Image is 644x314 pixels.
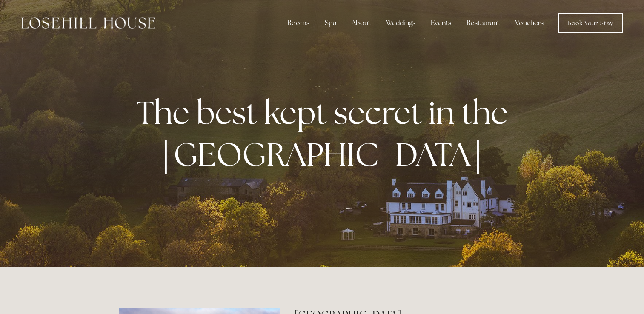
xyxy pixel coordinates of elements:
div: Restaurant [460,14,507,31]
a: Book Your Stay [558,13,623,33]
div: About [345,14,378,31]
div: Events [424,14,458,31]
img: Losehill House [21,17,155,29]
strong: The best kept secret in the [GEOGRAPHIC_DATA] [136,91,515,175]
div: Spa [318,14,343,31]
div: Rooms [280,14,316,31]
a: Vouchers [508,14,550,31]
div: Weddings [379,14,422,31]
